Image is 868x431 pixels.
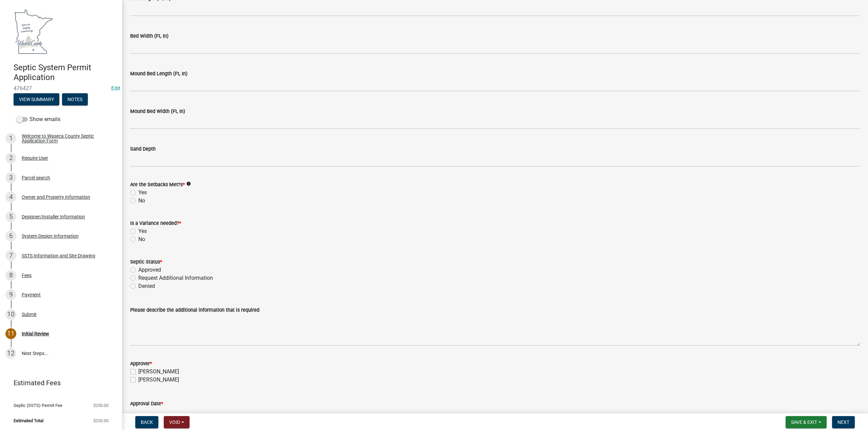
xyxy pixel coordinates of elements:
[93,418,108,423] span: $250.00
[164,416,190,428] button: Void
[130,361,152,366] label: Approver
[786,416,827,428] button: Save & Exit
[169,419,180,425] span: Void
[22,175,50,180] div: Parcel search
[130,147,156,152] label: Sand Depth
[22,214,85,219] div: Designer/Installer Information
[130,221,181,226] label: Is a Variance needed?
[791,419,817,425] span: Save & Exit
[130,109,185,114] label: Mound Bed Width (Ft, In)
[62,93,88,105] button: Notes
[130,182,185,187] label: Are the Setbacks Met?s
[14,403,62,408] span: Septic (SSTS) Permit Fee
[22,292,41,297] div: Payment
[22,273,32,278] div: Fees
[5,348,16,359] div: 12
[837,419,849,425] span: Next
[130,34,169,39] label: Bed Width (Ft, In)
[14,97,59,102] wm-modal-confirm: Summary
[62,97,88,102] wm-modal-confirm: Notes
[5,211,16,222] div: 5
[130,72,188,76] label: Mound Bed Length (Ft, In)
[22,331,49,336] div: Initial Review
[111,85,120,92] wm-modal-confirm: Edit Application Number
[138,227,147,235] label: Yes
[138,235,145,243] label: No
[138,266,161,274] label: Approved
[5,270,16,281] div: 8
[5,133,16,144] div: 1
[22,234,79,238] div: System Design Information
[130,260,162,265] label: Septic Status
[5,289,16,300] div: 9
[111,85,120,92] a: Edit
[5,231,16,241] div: 6
[22,156,48,160] div: Require User
[138,197,145,205] label: No
[93,403,108,408] span: $250.00
[130,408,192,422] input: mm/dd/yyyy
[130,308,259,313] label: Please describe the additional information that is required
[135,416,158,428] button: Back
[186,181,191,186] i: info
[832,416,855,428] button: Next
[138,189,147,197] label: Yes
[138,376,179,384] label: [PERSON_NAME]
[130,401,163,406] label: Approval Date
[138,274,213,282] label: Request Additional Information
[16,115,60,123] label: Show emails
[138,368,179,376] label: [PERSON_NAME]
[22,134,111,143] div: Welcome to Waseca County Septic Application Form
[14,418,43,423] span: Estimated Total
[22,253,95,258] div: SSTS Information and Site Drawing
[14,63,117,82] h4: Septic System Permit Application
[5,153,16,163] div: 2
[138,282,155,290] label: Denied
[14,7,54,56] img: Waseca County, Minnesota
[22,195,90,199] div: Owner and Property Information
[5,309,16,320] div: 10
[5,192,16,202] div: 4
[5,250,16,261] div: 7
[14,85,108,92] span: 476427
[5,172,16,183] div: 3
[5,328,16,339] div: 11
[5,376,111,390] a: Estimated Fees
[22,312,37,317] div: Submit
[141,419,153,425] span: Back
[14,93,59,105] button: View Summary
